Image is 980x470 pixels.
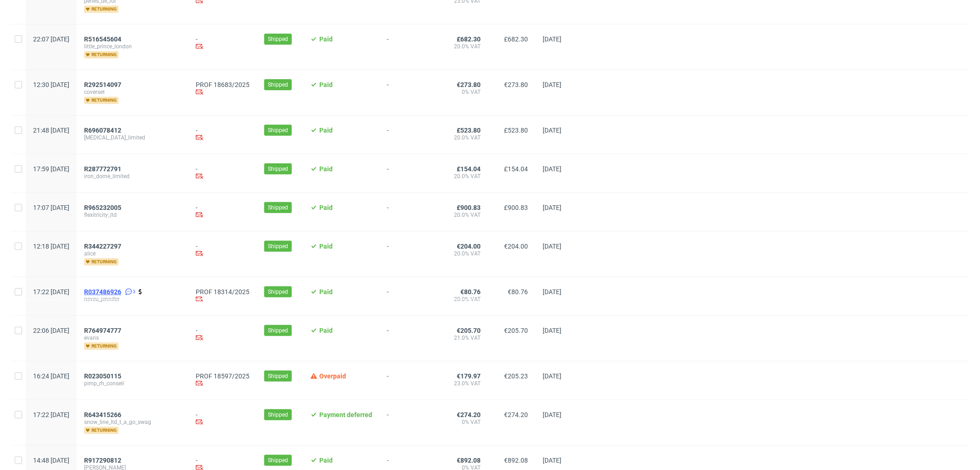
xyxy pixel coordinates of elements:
[504,204,528,211] span: £900.83
[84,327,123,334] a: R764974777
[84,457,123,464] a: R917290812
[268,242,288,250] span: Shipped
[504,411,528,418] span: €274.20
[84,334,181,342] span: evans
[457,204,481,211] span: £900.83
[543,35,561,43] span: [DATE]
[319,327,333,334] span: Paid
[447,334,481,342] span: 21.0% VAT
[84,173,181,180] span: iron_dome_limited
[543,372,561,380] span: [DATE]
[133,288,136,296] span: 3
[84,296,181,303] span: neveu_jennifer
[84,204,123,211] a: R965232005
[447,211,481,219] span: 20.0% VAT
[447,173,481,180] span: 20.0% VAT
[504,165,528,173] span: £154.04
[447,134,481,141] span: 20.0% VAT
[460,288,481,296] span: €80.76
[268,411,288,419] span: Shipped
[447,380,481,387] span: 23.0% VAT
[84,243,123,250] a: R344227297
[84,372,123,380] a: R023050115
[457,243,481,250] span: €204.00
[268,81,288,89] span: Shipped
[84,134,181,141] span: [MEDICAL_DATA]_limited
[84,127,121,134] span: R696078412
[457,127,481,134] span: £523.80
[387,243,432,266] span: -
[543,327,561,334] span: [DATE]
[84,165,121,173] span: R287772791
[504,372,528,380] span: €205.23
[196,127,249,143] div: -
[319,288,333,296] span: Paid
[196,81,249,88] a: PROF 18683/2025
[319,457,333,464] span: Paid
[84,6,119,13] span: returning
[319,243,333,250] span: Paid
[196,165,249,181] div: -
[84,97,119,104] span: returning
[196,327,249,343] div: -
[504,81,528,88] span: €273.80
[84,411,123,418] a: R643415266
[84,380,181,387] span: pimp_rh_conseil
[84,127,123,134] a: R696078412
[447,88,481,96] span: 0% VAT
[84,457,121,464] span: R917290812
[84,81,121,88] span: R292514097
[387,327,432,350] span: -
[196,204,249,220] div: -
[33,81,69,88] span: 12:30 [DATE]
[84,250,181,257] span: alice
[196,35,249,52] div: -
[447,250,481,257] span: 20.0% VAT
[268,165,288,173] span: Shipped
[84,81,123,88] a: R292514097
[84,35,123,43] a: R516545604
[84,418,181,426] span: snow_line_ltd_t_a_go_swag
[319,204,333,211] span: Paid
[84,288,123,296] a: R037486926
[33,288,69,296] span: 17:22 [DATE]
[319,372,346,380] span: Overpaid
[387,204,432,220] span: -
[84,427,119,434] span: returning
[84,211,181,219] span: flexitricity_ltd
[457,327,481,334] span: €205.70
[196,243,249,259] div: -
[543,457,561,464] span: [DATE]
[508,288,528,296] span: €80.76
[457,457,481,464] span: €892.08
[387,411,432,434] span: -
[543,165,561,173] span: [DATE]
[33,457,69,464] span: 14:48 [DATE]
[268,126,288,134] span: Shipped
[387,81,432,104] span: -
[268,203,288,212] span: Shipped
[319,127,333,134] span: Paid
[268,35,288,43] span: Shipped
[457,35,481,43] span: £682.30
[84,51,119,58] span: returning
[33,35,69,43] span: 22:07 [DATE]
[33,327,69,334] span: 22:06 [DATE]
[268,372,288,380] span: Shipped
[84,372,121,380] span: R023050115
[447,418,481,426] span: 0% VAT
[84,35,121,43] span: R516545604
[196,372,249,380] a: PROF 18597/2025
[33,127,69,134] span: 21:48 [DATE]
[543,243,561,250] span: [DATE]
[457,165,481,173] span: £154.04
[543,411,561,418] span: [DATE]
[196,288,249,296] a: PROF 18314/2025
[84,204,121,211] span: R965232005
[268,456,288,464] span: Shipped
[84,288,121,296] span: R037486926
[33,165,69,173] span: 17:59 [DATE]
[504,127,528,134] span: £523.80
[196,411,249,427] div: -
[84,258,119,266] span: returning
